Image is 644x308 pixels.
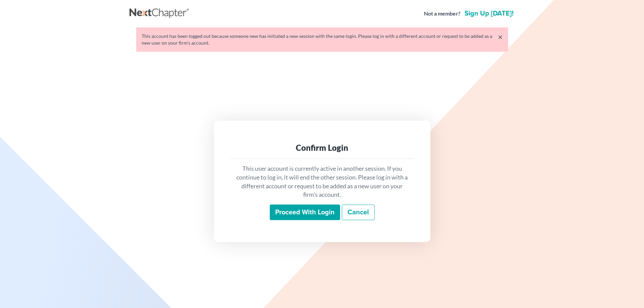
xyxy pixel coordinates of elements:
[270,205,340,220] input: Proceed with login
[236,164,409,199] p: This user account is currently active in another session. If you continue to log in, it will end ...
[463,10,515,17] a: Sign up [DATE]!
[498,33,503,41] a: ×
[236,142,409,153] div: Confirm Login
[142,33,503,46] div: This account has been logged out because someone new has initiated a new session with the same lo...
[424,10,460,18] strong: Not a member?
[342,205,375,220] a: Cancel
